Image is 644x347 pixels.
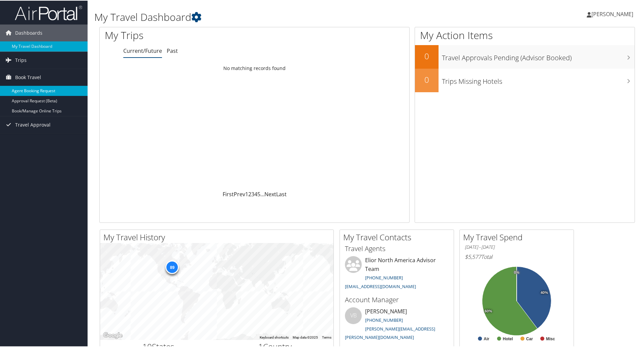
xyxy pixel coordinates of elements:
li: Elior North America Advisor Team [342,255,452,291]
a: [PHONE_NUMBER] [365,274,403,280]
h1: My Travel Dashboard [94,9,458,24]
div: 89 [165,260,179,273]
span: Dashboards [15,24,42,41]
a: Open this area in Google Maps (opens a new window) [102,331,124,339]
h2: My Travel History [103,231,333,242]
h3: Account Manager [345,294,449,304]
a: Next [264,190,276,197]
tspan: 60% [485,309,492,313]
tspan: 0% [514,270,519,274]
div: VB [345,307,362,323]
a: 2 [248,190,251,197]
a: Last [276,190,287,197]
a: Past [167,46,178,54]
li: [PERSON_NAME] [342,307,452,343]
h2: My Travel Spend [463,231,574,242]
a: 0Travel Approvals Pending (Advisor Booked) [415,44,635,68]
a: 5 [257,190,260,197]
h1: My Trips [105,28,275,42]
img: Google [102,331,124,339]
button: Keyboard shortcuts [260,335,289,339]
text: Air [484,336,489,341]
a: Current/Future [123,46,162,54]
a: Terms (opens in new tab) [322,335,331,339]
span: Travel Approval [15,116,51,133]
a: [PERSON_NAME] [587,3,640,24]
a: Prev [234,190,245,197]
h2: 0 [415,73,439,85]
h3: Travel Agents [345,243,449,253]
span: Book Travel [15,68,41,85]
text: Misc [546,336,555,341]
span: [PERSON_NAME] [591,10,633,17]
h6: Total [465,252,569,260]
a: [PHONE_NUMBER] [365,316,403,322]
tspan: 40% [541,290,548,294]
h2: 0 [415,50,439,61]
text: Hotel [503,336,513,341]
text: Car [526,336,533,341]
span: Trips [15,51,27,68]
a: 4 [254,190,257,197]
h3: Trips Missing Hotels [442,73,635,85]
h3: Travel Approvals Pending (Advisor Booked) [442,49,635,62]
a: 3 [251,190,254,197]
span: Map data ©2025 [293,335,318,339]
a: 1 [245,190,248,197]
span: $5,577 [465,252,481,260]
h1: My Action Items [415,28,635,42]
a: 0Trips Missing Hotels [415,68,635,92]
h2: My Travel Contacts [343,231,454,242]
img: airportal-logo.png [15,4,82,20]
a: [PERSON_NAME][EMAIL_ADDRESS][PERSON_NAME][DOMAIN_NAME] [345,325,435,340]
a: [EMAIL_ADDRESS][DOMAIN_NAME] [345,283,416,289]
td: No matching records found [100,62,409,74]
h6: [DATE] - [DATE] [465,243,569,250]
a: First [223,190,234,197]
span: … [260,190,264,197]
